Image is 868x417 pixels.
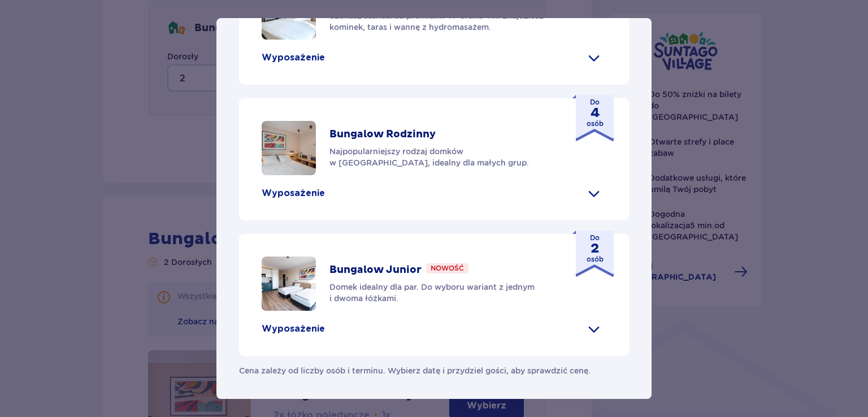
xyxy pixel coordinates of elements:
img: overview of beds in bungalow [262,257,316,311]
p: Wyposażenie [262,323,325,335]
p: Nowość [431,263,464,273]
p: Do osób [587,97,604,129]
p: Bungalow Rodzinny [329,128,436,141]
strong: 2 [587,243,604,254]
p: Szukasz standardu premium? W Grand Villi znajdziesz kominek, taras i wannę z hydromasażem. [329,10,554,33]
p: Wyposażenie [262,51,325,64]
p: Domek idealny dla par. Do wyboru wariant z jednym i dwoma łóżkami. [329,281,554,304]
img: overview of beds in bungalow [262,121,316,175]
p: Cena zależy od liczby osób i terminu. Wybierz datę i przydziel gości, aby sprawdzić cenę. [239,356,591,376]
p: Do osób [587,233,604,264]
p: Najpopularniejszy rodzaj domków w [GEOGRAPHIC_DATA], idealny dla małych grup. [329,146,554,168]
strong: 4 [587,107,604,119]
p: Wyposażenie [262,187,325,199]
p: Bungalow Junior [329,263,422,277]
